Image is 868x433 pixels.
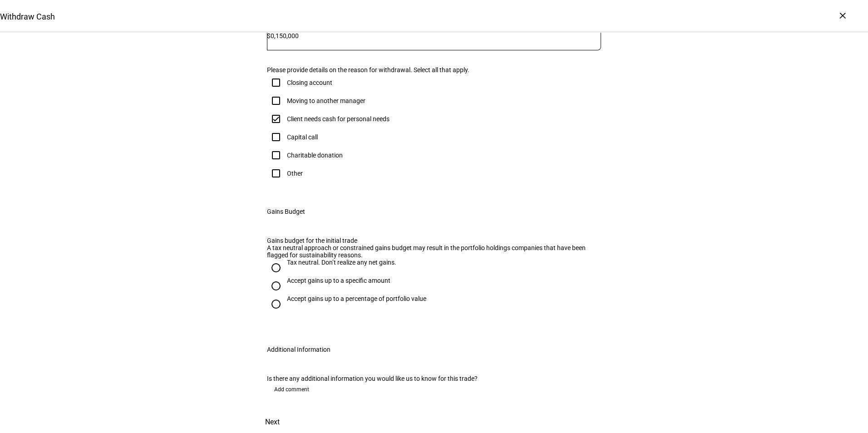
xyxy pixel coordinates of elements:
span: $ [267,32,271,39]
div: Accept gains up to a percentage of portfolio value [287,295,426,302]
div: Moving to another manager [287,97,365,104]
span: Next [265,411,280,433]
div: Gains budget for the initial trade [267,237,601,244]
div: Charitable donation [287,152,343,159]
div: Other [287,170,303,177]
div: Closing account [287,79,332,86]
span: Add comment [274,382,309,397]
div: A tax neutral approach or constrained gains budget may result in the portfolio holdings companies... [267,244,601,259]
div: Please provide details on the reason for withdrawal. Select all that apply. [267,66,601,74]
button: Add comment [267,382,316,397]
div: Gains Budget [267,208,305,215]
div: Accept gains up to a specific amount [287,277,390,284]
div: Is there any additional information you would like us to know for this trade? [267,375,601,382]
button: Next [252,411,292,433]
div: Client needs cash for personal needs [287,115,390,123]
div: Capital call [287,133,318,141]
div: × [835,8,850,23]
div: Tax neutral. Don’t realize any net gains. [287,259,396,266]
div: Additional Information [267,346,330,353]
